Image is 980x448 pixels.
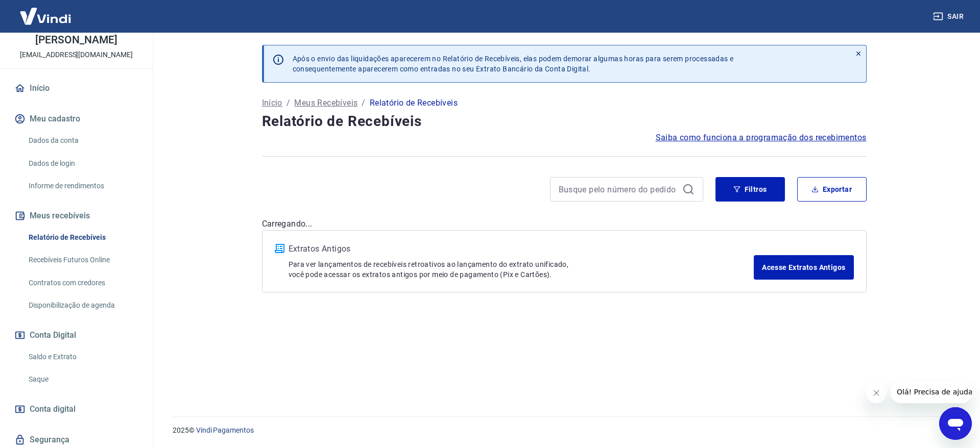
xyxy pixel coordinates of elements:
a: Disponibilização de agenda [25,295,140,316]
a: Meus Recebíveis [294,97,357,109]
a: Dados da conta [25,130,140,151]
a: Recebíveis Futuros Online [25,250,140,270]
h4: Relatório de Recebíveis [262,111,867,132]
iframe: Fechar mensagem [866,383,887,403]
iframe: Botão para abrir a janela de mensagens [939,407,972,440]
button: Meus recebíveis [12,205,140,227]
a: Vindi Pagamentos [196,426,254,434]
img: Vindi [12,1,79,32]
a: Saque [25,369,140,390]
p: Extratos Antigos [289,243,754,255]
a: Início [262,97,282,109]
img: ícone [275,244,284,253]
button: Filtros [715,177,785,202]
button: Meu cadastro [12,108,140,130]
input: Busque pelo número do pedido [559,182,678,197]
p: Carregando... [262,218,867,230]
span: Conta digital [30,402,76,416]
button: Sair [931,7,968,26]
a: Contratos com credores [25,272,140,293]
button: Conta Digital [12,324,140,346]
p: / [362,97,365,109]
iframe: Mensagem da empresa [891,381,972,403]
a: Início [12,77,140,99]
p: Para ver lançamentos de recebíveis retroativos ao lançamento do extrato unificado, você pode aces... [289,259,754,280]
a: Saiba como funciona a programação dos recebimentos [656,132,867,144]
p: / [286,97,290,109]
a: Informe de rendimentos [25,176,140,196]
p: Após o envio das liquidações aparecerem no Relatório de Recebíveis, elas podem demorar algumas ho... [293,54,734,74]
span: Olá! Precisa de ajuda? [6,7,86,15]
p: Relatório de Recebíveis [370,97,458,109]
a: Saldo e Extrato [25,346,140,367]
button: Exportar [797,177,867,202]
p: [EMAIL_ADDRESS][DOMAIN_NAME] [20,49,133,60]
a: Relatório de Recebíveis [25,227,140,248]
a: Conta digital [12,398,140,420]
p: 2025 © [173,425,955,436]
a: Dados de login [25,153,140,174]
a: Acesse Extratos Antigos [754,255,853,280]
p: [PERSON_NAME] [35,35,117,45]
